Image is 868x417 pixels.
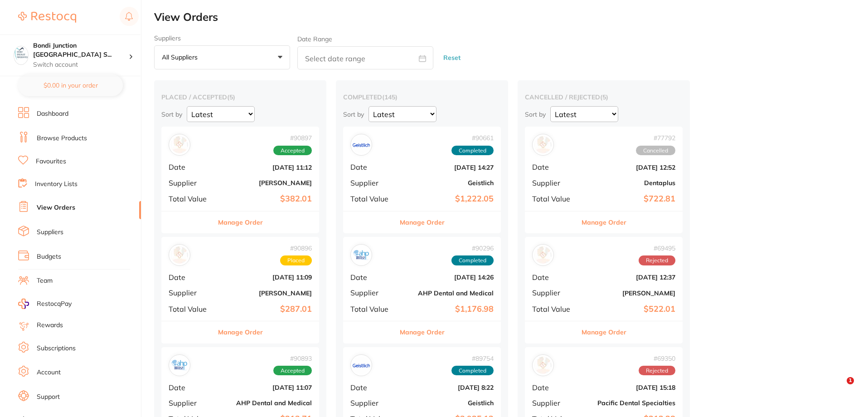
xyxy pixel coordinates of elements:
span: Total Value [532,305,577,313]
span: Completed [451,146,494,156]
b: $722.81 [585,194,675,204]
span: # 90896 [280,245,312,252]
b: [PERSON_NAME] [221,179,312,186]
span: Accepted [273,366,312,376]
img: Geistlich [353,136,370,153]
b: Geistlich [403,179,494,186]
b: [DATE] 15:18 [585,384,675,391]
h2: cancelled / rejected ( 5 ) [525,93,683,101]
button: All suppliers [154,45,290,70]
span: # 89754 [451,355,494,362]
button: Manage Order [218,211,263,233]
b: Geistlich [403,399,494,407]
span: Date [532,273,577,281]
h2: View Orders [154,11,868,24]
a: Dashboard [37,109,68,118]
b: [DATE] 11:07 [221,384,312,391]
a: Favourites [36,157,66,166]
label: Date Range [297,35,332,43]
button: Manage Order [582,321,626,343]
span: Supplier [350,399,396,407]
span: Rejected [639,366,675,376]
div: Adam Dental#90897AcceptedDate[DATE] 11:12Supplier[PERSON_NAME]Total Value$382.01Manage Order [161,127,319,233]
button: Manage Order [400,211,445,233]
span: # 69350 [639,355,675,362]
span: Completed [451,366,494,376]
h4: Bondi Junction Sydney Specialist Periodontics [33,41,129,59]
label: Suppliers [154,34,290,42]
span: Supplier [532,399,577,407]
img: RestocqPay [18,299,29,309]
img: AHP Dental and Medical [353,246,370,264]
b: [DATE] 8:22 [403,384,494,391]
p: Sort by [525,110,546,118]
a: Suppliers [37,228,63,237]
a: Browse Products [37,134,87,143]
img: Henry Schein Halas [534,246,552,264]
a: Rewards [37,321,63,330]
b: AHP Dental and Medical [403,289,494,297]
b: $1,222.05 [403,194,494,204]
div: Henry Schein Halas#90896PlacedDate[DATE] 11:09Supplier[PERSON_NAME]Total Value$287.01Manage Order [161,237,319,343]
b: [DATE] 12:37 [585,274,675,281]
span: # 90897 [273,134,312,142]
span: Total Value [350,195,396,203]
span: Total Value [169,195,214,203]
button: Reset [441,46,463,70]
b: [DATE] 11:12 [221,164,312,171]
b: [DATE] 11:09 [221,274,312,281]
b: [PERSON_NAME] [221,289,312,297]
span: Total Value [350,305,396,313]
p: All suppliers [162,53,201,61]
iframe: Intercom live chat [828,377,850,399]
span: Date [169,383,214,392]
span: Date [169,163,214,171]
b: AHP Dental and Medical [221,399,312,407]
a: Budgets [37,252,61,261]
span: Supplier [532,289,577,297]
span: Completed [451,255,494,265]
span: # 90893 [273,355,312,362]
span: Date [532,383,577,392]
h2: completed ( 145 ) [343,93,501,101]
b: [DATE] 12:52 [585,164,675,171]
h2: placed / accepted ( 5 ) [161,93,319,101]
b: $522.01 [585,304,675,314]
span: Placed [280,255,312,265]
a: Account [37,368,61,377]
span: Supplier [169,399,214,407]
span: Date [169,273,214,281]
span: # 90661 [451,134,494,142]
a: Inventory Lists [35,180,78,189]
span: Cancelled [636,146,675,156]
img: Bondi Junction Sydney Specialist Periodontics [14,46,28,60]
img: Pacific Dental Specialties [534,357,552,374]
span: # 90296 [451,245,494,252]
span: Total Value [169,305,214,313]
img: Geistlich [353,357,370,374]
b: [DATE] 14:27 [403,164,494,171]
b: $1,176.98 [403,304,494,314]
b: $287.01 [221,304,312,314]
a: Support [37,392,60,402]
a: Subscriptions [37,344,76,353]
b: Pacific Dental Specialties [585,399,675,407]
a: View Orders [37,203,75,212]
span: Rejected [639,255,675,265]
span: RestocqPay [37,299,72,309]
img: AHP Dental and Medical [171,357,188,374]
img: Dentaplus [534,136,552,153]
a: Restocq Logo [18,7,76,28]
span: Total Value [532,195,577,203]
span: # 77792 [636,134,675,142]
b: [PERSON_NAME] [585,289,675,297]
span: Date [350,163,396,171]
span: Accepted [273,146,312,156]
button: Manage Order [582,211,626,233]
button: $0.00 in your order [18,74,123,96]
p: Sort by [343,110,364,118]
b: $382.01 [221,194,312,204]
button: Manage Order [218,321,263,343]
span: Supplier [532,179,577,187]
p: Switch account [33,60,129,69]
